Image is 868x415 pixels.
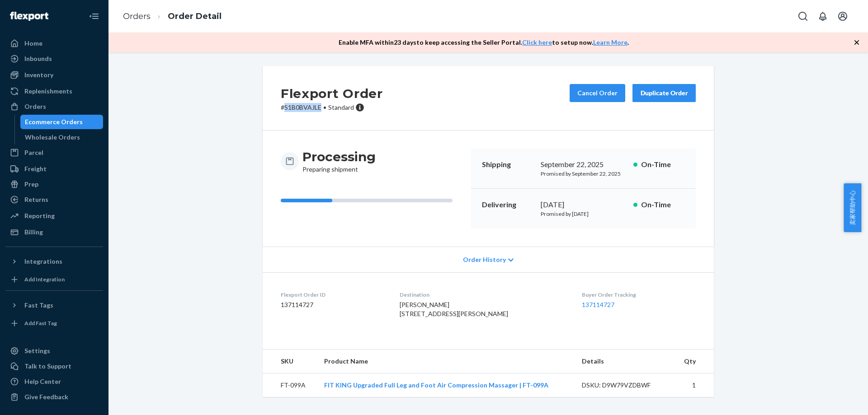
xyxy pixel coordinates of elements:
[522,38,552,46] a: Click here
[20,115,104,129] a: Ecommerce Orders
[640,89,688,98] div: Duplicate Order
[5,374,103,389] a: Help Center
[463,255,506,264] span: Order History
[20,130,104,145] a: Wholesale Orders
[5,99,103,114] a: Orders
[263,373,317,397] td: FT-099A
[641,159,685,170] p: On-Time
[24,275,65,283] div: Add Integration
[24,362,71,371] div: Talk to Support
[541,200,626,210] div: [DATE]
[5,51,103,66] a: Inbounds
[24,87,72,96] div: Replenishments
[482,200,533,210] p: Delivering
[582,381,667,390] div: DSKU: D9W79VZDBWF
[582,291,696,298] dt: Buyer Order Tracking
[123,11,151,21] a: Orders
[5,225,103,239] a: Billing
[24,70,53,79] div: Inventory
[5,177,103,191] a: Prep
[116,3,229,30] ol: breadcrumbs
[24,148,43,157] div: Parcel
[541,170,626,177] p: Promised by September 22, 2025
[24,377,61,386] div: Help Center
[281,103,383,112] p: # S1B0BVAJLE
[5,359,103,373] a: Talk to Support
[541,210,626,218] p: Promised by [DATE]
[24,392,68,401] div: Give Feedback
[632,84,696,102] button: Duplicate Order
[317,350,575,373] th: Product Name
[24,164,47,173] div: Freight
[482,159,533,170] p: Shipping
[541,159,626,170] div: September 22, 2025
[641,200,685,210] p: On-Time
[575,350,674,373] th: Details
[674,373,714,397] td: 1
[85,7,103,25] button: Close Navigation
[339,38,629,47] p: Enable MFA within 23 days to keep accessing the Seller Portal. to setup now. .
[24,39,42,48] div: Home
[25,133,80,142] div: Wholesale Orders
[814,7,832,25] button: Open notifications
[302,149,376,165] h3: Processing
[24,180,38,189] div: Prep
[794,7,812,25] button: Open Search Box
[25,117,83,126] div: Ecommerce Orders
[5,145,103,160] a: Parcel
[844,183,861,232] button: 卖家帮助中心
[281,291,385,298] dt: Flexport Order ID
[24,228,43,237] div: Billing
[302,149,376,174] div: Preparing shipment
[5,36,103,51] a: Home
[674,350,714,373] th: Qty
[24,346,50,355] div: Settings
[24,211,55,220] div: Reporting
[593,38,627,46] a: Learn More
[400,301,508,317] span: [PERSON_NAME] [STREET_ADDRESS][PERSON_NAME]
[570,84,625,102] button: Cancel Order
[24,319,57,327] div: Add Fast Tag
[324,381,548,389] a: FIT KING Upgraded Full Leg and Foot Air Compression Massager | FT-099A
[168,11,222,21] a: Order Detail
[5,390,103,404] button: Give Feedback
[24,301,53,310] div: Fast Tags
[281,84,383,103] h2: Flexport Order
[5,254,103,269] button: Integrations
[24,195,48,204] div: Returns
[24,54,52,63] div: Inbounds
[400,291,568,298] dt: Destination
[5,68,103,82] a: Inventory
[5,209,103,223] a: Reporting
[24,102,46,111] div: Orders
[281,300,385,309] dd: 137114727
[328,103,354,111] span: Standard
[5,344,103,358] a: Settings
[5,298,103,312] button: Fast Tags
[5,192,103,207] a: Returns
[5,272,103,287] a: Add Integration
[323,103,326,111] span: •
[24,257,62,266] div: Integrations
[582,301,614,308] a: 137114727
[5,316,103,331] a: Add Fast Tag
[5,84,103,98] a: Replenishments
[834,7,852,25] button: Open account menu
[5,162,103,176] a: Freight
[263,350,317,373] th: SKU
[10,12,48,21] img: Flexport logo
